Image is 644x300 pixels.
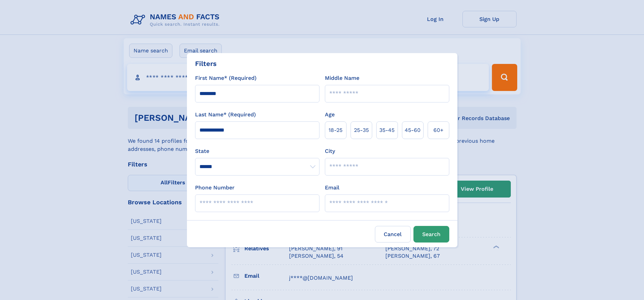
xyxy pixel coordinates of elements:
[433,126,444,134] span: 60+
[325,147,335,155] label: City
[325,74,359,82] label: Middle Name
[195,184,235,192] label: Phone Number
[354,126,369,134] span: 25‑35
[405,126,421,134] span: 45‑60
[375,226,411,243] label: Cancel
[195,147,319,155] label: State
[195,111,256,119] label: Last Name* (Required)
[325,111,335,119] label: Age
[329,126,342,134] span: 18‑25
[325,184,339,192] label: Email
[195,59,217,69] div: Filters
[195,74,257,82] label: First Name* (Required)
[413,226,449,243] button: Search
[379,126,395,134] span: 35‑45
